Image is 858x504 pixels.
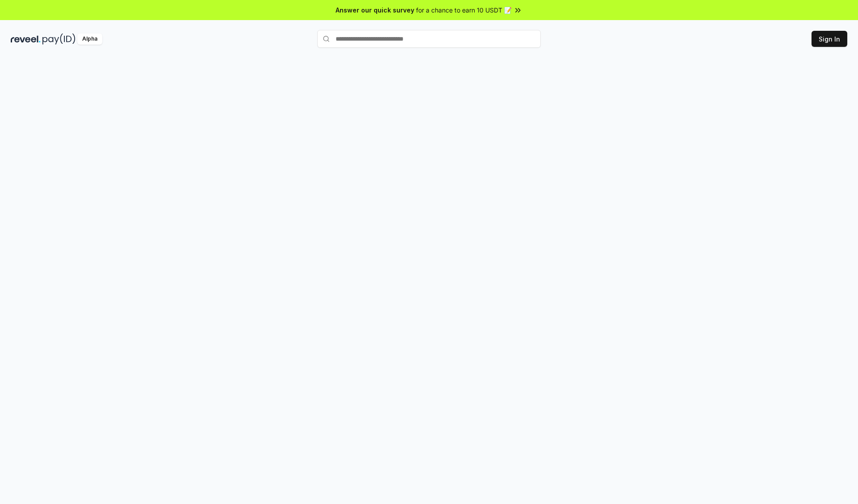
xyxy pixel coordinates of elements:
span: for a chance to earn 10 USDT 📝 [416,5,512,15]
button: Sign In [812,31,847,47]
span: Answer our quick survey [336,5,414,15]
div: Alpha [77,33,102,45]
img: reveel_dark [11,33,41,45]
img: pay_id [42,33,76,45]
